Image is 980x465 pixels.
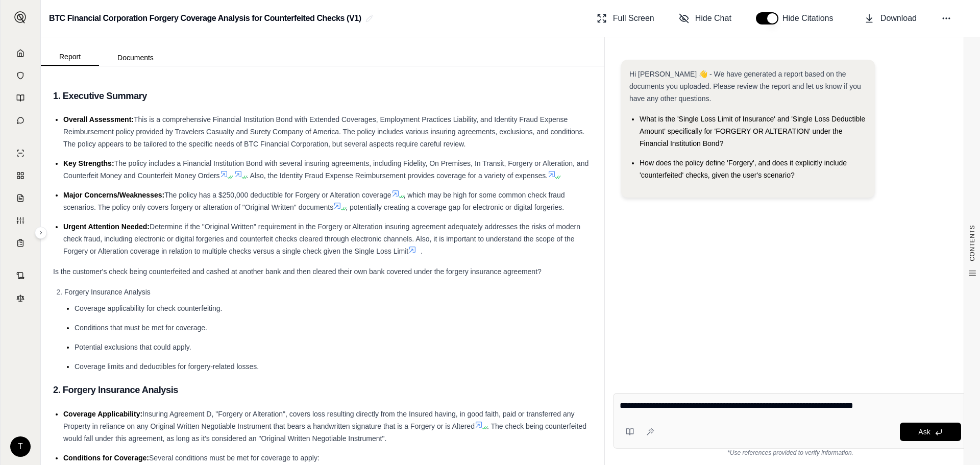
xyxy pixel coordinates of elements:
span: Several conditions must be met for coverage to apply: [149,454,320,462]
button: Full Screen [593,8,658,29]
span: Is the customer's check being counterfeited and cashed at another bank and then cleared their own... [53,267,542,276]
h3: 2. Forgery Insurance Analysis [53,381,592,399]
span: Hide Citations [782,12,840,25]
span: Urgent Attention Needed: [63,223,150,231]
span: . The check being counterfeited would fall under this agreement, as long as it's considered an "O... [63,422,586,443]
button: Expand sidebar [10,7,31,28]
img: Expand sidebar [14,11,27,23]
span: Download [880,12,917,25]
span: Hide Chat [695,12,731,25]
span: The policy includes a Financial Institution Bond with several insuring agreements, including Fide... [63,159,589,180]
span: This is a comprehensive Financial Institution Bond with Extended Coverages, Employment Practices ... [63,115,584,148]
a: Contract Analysis [7,265,34,286]
span: Major Concerns/Weaknesses: [63,191,164,199]
a: Legal Search Engine [7,288,34,308]
a: Chat [7,110,34,131]
span: Hi [PERSON_NAME] 👋 - We have generated a report based on the documents you uploaded. Please revie... [629,70,861,103]
span: Determine if the "Original Written" requirement in the Forgery or Alteration insuring agreement a... [63,223,580,255]
a: Coverage Table [7,233,34,253]
a: Documents Vault [7,65,34,86]
span: . Also, the Identity Fraud Expense Reimbursement provides coverage for a variety of expenses. [247,172,548,180]
a: Prompt Library [7,88,34,108]
span: Key Strengths: [63,159,114,167]
span: Conditions for Coverage: [63,454,149,462]
span: Overall Assessment: [63,115,134,124]
span: , potentially creating a coverage gap for electronic or digital forgeries. [346,203,564,211]
a: Policy Comparisons [7,165,34,186]
span: Potential exclusions that could apply. [75,343,191,351]
span: Full Screen [613,12,654,25]
span: How does the policy define 'Forgery', and does it explicitly include 'counterfeited' checks, give... [640,159,847,179]
button: Expand sidebar [35,227,47,239]
a: Single Policy [7,143,34,163]
button: Hide Chat [675,8,736,29]
span: Coverage limits and deductibles for forgery-related losses. [75,362,259,371]
a: Claim Coverage [7,188,34,208]
span: Insuring Agreement D, "Forgery or Alteration", covers loss resulting directly from the Insured ha... [63,410,575,430]
h2: BTC Financial Corporation Forgery Coverage Analysis for Counterfeited Checks (V1) [49,9,361,28]
div: T [10,436,31,457]
button: Download [860,8,921,29]
span: CONTENTS [968,225,976,261]
a: Home [7,43,34,63]
span: The policy has a $250,000 deductible for Forgery or Alteration coverage [164,191,391,199]
span: . [421,247,423,255]
span: Conditions that must be met for coverage. [75,324,207,332]
a: Custom Report [7,210,34,231]
span: Coverage applicability for check counterfeiting. [75,304,223,312]
button: Documents [99,50,172,66]
span: Coverage Applicability: [63,410,142,418]
h3: 1. Executive Summary [53,87,592,105]
span: What is the 'Single Loss Limit of Insurance' and 'Single Loss Deductible Amount' specifically for... [640,115,865,148]
button: Ask [900,423,961,441]
span: Forgery Insurance Analysis [64,288,151,296]
span: Ask [918,428,930,436]
button: Report [41,48,99,66]
div: *Use references provided to verify information. [613,449,968,457]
